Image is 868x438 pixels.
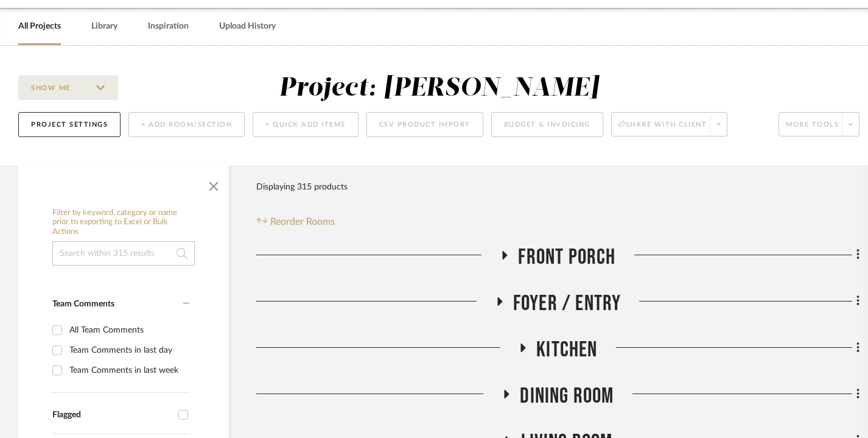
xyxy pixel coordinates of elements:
[518,244,615,270] span: Front Porch
[270,214,335,229] span: Reorder Rooms
[52,241,195,266] input: Search within 315 results
[69,361,186,380] div: Team Comments in last week
[779,112,859,136] button: More tools
[18,112,121,137] button: Project Settings
[52,300,114,308] span: Team Comments
[91,18,117,35] a: Library
[256,214,335,229] button: Reorder Rooms
[52,410,172,420] div: Flagged
[366,112,483,137] button: CSV Product Import
[201,172,226,196] button: Close
[279,76,599,101] div: Project: [PERSON_NAME]
[18,18,61,35] a: All Projects
[148,18,189,35] a: Inspiration
[128,112,245,137] button: + Add Room/Section
[253,112,359,137] button: + Quick Add Items
[611,112,728,136] button: Share with client
[219,18,276,35] a: Upload History
[69,341,186,360] div: Team Comments in last day
[513,291,621,317] span: Foyer / Entry
[618,120,707,138] span: Share with client
[491,112,603,137] button: Budget & Invoicing
[536,337,597,363] span: Kitchen
[520,383,614,409] span: Dining Room
[786,120,839,138] span: More tools
[69,320,186,340] div: All Team Comments
[256,175,348,199] div: Displaying 315 products
[52,208,195,237] h6: Filter by keyword, category or name prior to exporting to Excel or Bulk Actions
